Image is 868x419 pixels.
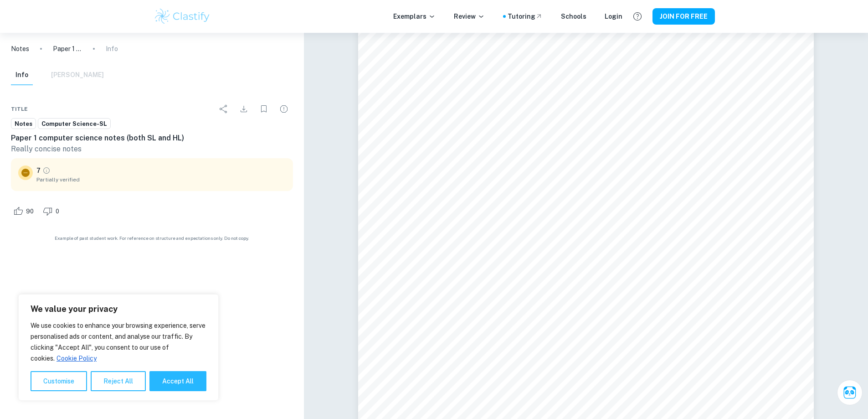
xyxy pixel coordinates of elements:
[11,133,293,144] h6: Paper 1 computer science notes (both SL and HL)
[36,166,41,176] p: 7
[18,294,219,401] div: We value your privacy
[38,119,110,129] span: Computer Science-SL
[149,371,206,391] button: Accept All
[393,11,436,21] p: Exemplars
[106,44,118,54] p: Info
[41,204,64,218] div: Dislike
[11,235,293,242] span: Example of past student work. For reference on structure and expectations only. Do not copy.
[11,144,293,155] p: Really concise notes
[652,8,715,25] button: JOIN FOR FREE
[53,44,82,54] p: Paper 1 computer science notes (both SL and HL)
[255,100,273,118] div: Bookmark
[31,320,206,364] p: We use cookies to enhance your browsing experience, serve personalised ads or content, and analys...
[36,176,286,184] span: Partially verified
[11,119,36,129] span: Notes
[21,207,39,216] span: 90
[51,207,64,216] span: 0
[837,380,863,405] button: Ask Clai
[508,11,543,21] a: Tutoring
[605,11,622,21] a: Login
[56,354,97,362] a: Cookie Policy
[31,371,87,391] button: Customise
[31,304,206,315] p: We value your privacy
[11,105,28,113] span: Title
[42,166,51,175] a: Grade partially verified
[91,371,146,391] button: Reject All
[38,118,111,129] a: Computer Science-SL
[630,9,645,24] button: Help and Feedback
[11,65,33,85] button: Info
[154,7,211,26] img: Clastify logo
[454,11,485,21] p: Review
[275,100,293,118] div: Report issue
[11,118,36,129] a: Notes
[11,204,39,218] div: Like
[11,44,29,54] a: Notes
[235,100,253,118] div: Download
[561,11,586,21] a: Schools
[215,100,233,118] div: Share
